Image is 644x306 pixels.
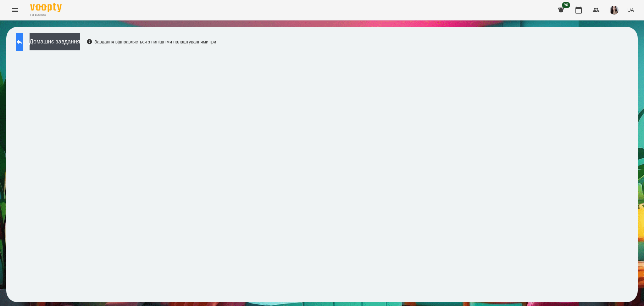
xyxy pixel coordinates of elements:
button: Menu [8,3,23,18]
button: UA [625,4,636,16]
div: Завдання відправляється з нинішніми налаштуваннями гри [86,39,216,45]
img: 23d2127efeede578f11da5c146792859.jpg [610,6,619,14]
span: For Business [30,13,62,17]
span: 90 [562,2,570,8]
button: Домашнє завдання [30,33,80,50]
span: UA [627,7,634,13]
img: Voopty Logo [30,3,62,12]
